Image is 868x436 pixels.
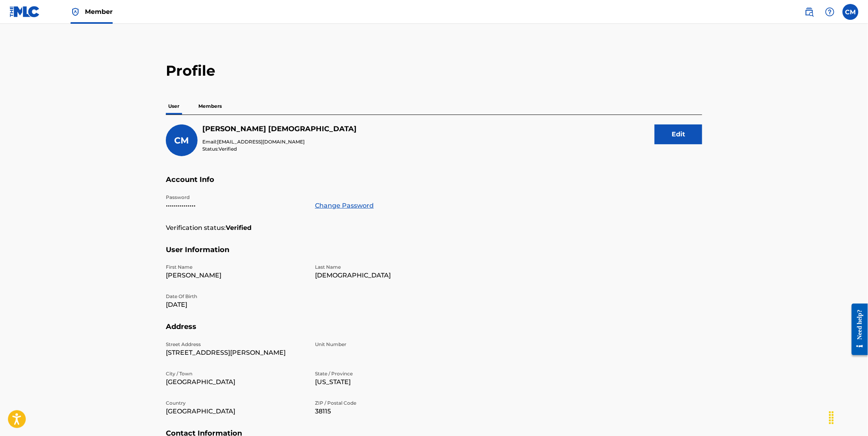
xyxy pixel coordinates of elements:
[825,7,835,17] img: help
[202,145,357,153] p: Status:
[315,271,455,280] p: [DEMOGRAPHIC_DATA]
[22,13,39,19] div: v 4.0.24
[315,370,455,377] p: State / Province
[166,245,702,264] h5: User Information
[166,175,702,194] h5: Account Info
[315,400,455,407] p: ZIP / Postal Code
[196,98,224,115] p: Members
[315,407,455,416] p: 38115
[166,348,305,358] p: [STREET_ADDRESS][PERSON_NAME]
[166,322,702,341] h5: Address
[315,201,374,210] a: Change Password
[166,407,305,416] p: [GEOGRAPHIC_DATA]
[71,7,80,17] img: Top Rightsholder
[13,13,19,19] img: logo_orange.svg
[85,7,113,16] span: Member
[825,406,838,430] div: Drag
[843,4,858,20] div: User Menu
[21,21,87,27] div: Domain: [DOMAIN_NAME]
[655,124,702,144] button: Edit
[30,47,71,52] div: Domain Overview
[315,341,455,348] p: Unit Number
[217,139,305,145] span: [EMAIL_ADDRESS][DOMAIN_NAME]
[88,47,134,52] div: Keywords by Traffic
[166,201,305,210] p: •••••••••••••••
[846,298,868,361] iframe: Resource Center
[166,341,305,348] p: Street Address
[202,124,357,134] h5: Charles Muhammad
[166,370,305,377] p: City / Town
[822,4,838,20] div: Help
[166,223,226,233] p: Verification status:
[166,194,305,201] p: Password
[315,377,455,387] p: [US_STATE]
[10,6,40,17] img: MLC Logo
[79,46,85,52] img: tab_keywords_by_traffic_grey.svg
[166,377,305,387] p: [GEOGRAPHIC_DATA]
[13,21,19,27] img: website_grey.svg
[166,62,702,80] h2: Profile
[166,98,182,115] p: User
[21,46,28,52] img: tab_domain_overview_orange.svg
[166,300,305,310] p: [DATE]
[166,400,305,407] p: Country
[175,135,189,146] span: CM
[166,271,305,280] p: [PERSON_NAME]
[226,223,252,233] strong: Verified
[166,264,305,271] p: First Name
[828,398,868,436] iframe: Chat Widget
[166,293,305,300] p: Date Of Birth
[805,7,814,17] img: search
[219,146,237,152] span: Verified
[202,138,357,145] p: Email:
[315,264,455,271] p: Last Name
[801,4,817,20] a: Public Search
